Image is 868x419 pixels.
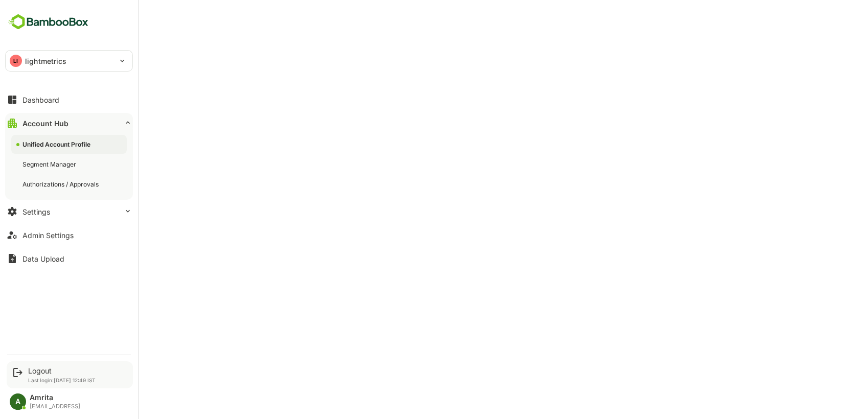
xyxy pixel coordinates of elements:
button: Dashboard [5,89,133,110]
button: Settings [5,201,133,222]
div: Amrita [30,393,80,402]
div: Authorizations / Approvals [22,180,101,189]
div: LIlightmetrics [6,51,132,71]
p: Last login: [DATE] 12:49 IST [28,377,96,383]
button: Data Upload [5,248,133,269]
div: Dashboard [22,96,59,104]
div: Settings [22,207,50,216]
div: LI [10,55,22,67]
button: Admin Settings [5,225,133,245]
button: Account Hub [5,113,133,133]
div: A [10,393,26,410]
img: BambooboxFullLogoMark.5f36c76dfaba33ec1ec1367b70bb1252.svg [5,12,92,32]
div: [EMAIL_ADDRESS] [30,403,80,410]
div: Segment Manager [22,160,78,169]
div: Admin Settings [22,231,74,240]
div: Unified Account Profile [22,140,93,149]
p: lightmetrics [25,56,67,66]
div: Account Hub [22,119,68,128]
div: Data Upload [22,254,64,263]
div: Logout [28,366,96,375]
